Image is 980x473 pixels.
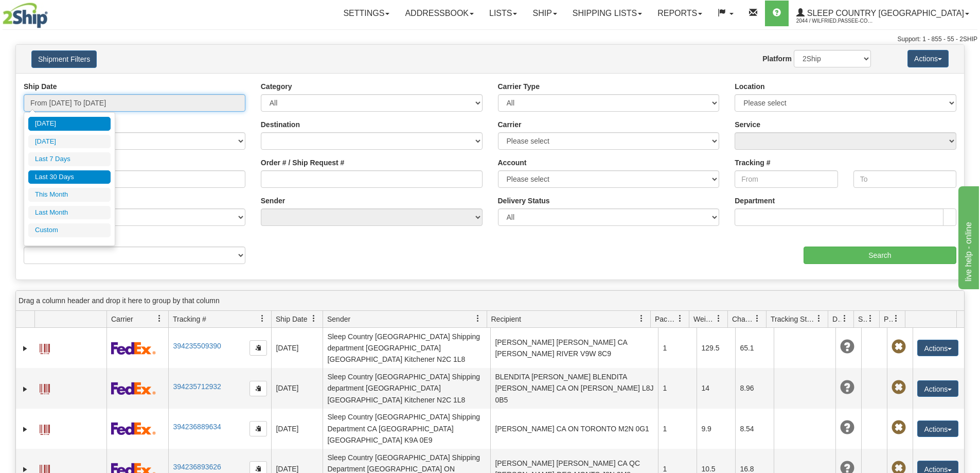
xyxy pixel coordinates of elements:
td: 9.9 [697,409,735,449]
a: Sender filter column settings [469,310,487,327]
a: Addressbook [397,1,482,26]
li: This Month [28,188,111,202]
a: 394236889634 [173,423,221,431]
a: Pickup Status filter column settings [887,310,905,327]
li: Last Month [28,206,111,220]
a: Shipment Issues filter column settings [862,310,879,327]
label: Platform [762,54,792,64]
div: live help - online [8,6,95,19]
span: Pickup Not Assigned [892,340,906,354]
a: Settings [335,1,397,26]
span: Weight [693,314,715,324]
button: Actions [917,421,958,437]
td: Sleep Country [GEOGRAPHIC_DATA] Shipping Department CA [GEOGRAPHIC_DATA] [GEOGRAPHIC_DATA] K9A 0E9 [323,409,490,449]
td: Sleep Country [GEOGRAPHIC_DATA] Shipping department [GEOGRAPHIC_DATA] [GEOGRAPHIC_DATA] Kitchener... [323,328,490,368]
a: Lists [482,1,525,26]
li: [DATE] [28,117,111,131]
span: Pickup Status [884,314,893,324]
td: BLENDITA [PERSON_NAME] BLENDITA [PERSON_NAME] CA ON [PERSON_NAME] L8J 0B5 [490,368,658,408]
a: Label [40,420,50,436]
span: Tracking Status [771,314,815,324]
td: [DATE] [271,328,323,368]
label: Department [735,196,775,206]
button: Copy to clipboard [250,421,267,436]
input: From [735,170,838,188]
td: 8.96 [735,368,774,408]
td: [PERSON_NAME] CA ON TORONTO M2N 0G1 [490,409,658,449]
a: Ship [525,1,564,26]
span: 2044 / Wilfried.Passee-Coutrin [796,16,874,26]
iframe: chat widget [956,184,979,289]
span: Unknown [840,340,854,354]
a: Weight filter column settings [710,310,727,327]
span: Sleep Country [GEOGRAPHIC_DATA] [805,9,964,17]
label: Tracking # [735,157,770,168]
a: 394236893626 [173,463,221,471]
a: Expand [20,384,30,394]
label: Account [498,157,527,168]
input: Search [804,247,956,264]
button: Actions [917,380,958,397]
button: Copy to clipboard [250,340,267,356]
label: Sender [261,196,285,206]
a: Packages filter column settings [671,310,689,327]
td: 1 [658,409,697,449]
a: Shipping lists [565,1,650,26]
a: Reports [650,1,710,26]
li: Last 30 Days [28,170,111,184]
label: Destination [261,119,300,130]
span: Pickup Not Assigned [892,421,906,435]
label: Carrier [498,119,522,130]
span: Packages [655,314,676,324]
td: 1 [658,328,697,368]
a: Recipient filter column settings [633,310,650,327]
a: Expand [20,343,30,354]
span: Sender [327,314,350,324]
li: Last 7 Days [28,152,111,166]
a: Delivery Status filter column settings [836,310,853,327]
span: Unknown [840,421,854,435]
td: [PERSON_NAME] [PERSON_NAME] CA [PERSON_NAME] RIVER V9W 8C9 [490,328,658,368]
a: Tracking # filter column settings [254,310,271,327]
button: Shipment Filters [31,50,97,68]
a: Sleep Country [GEOGRAPHIC_DATA] 2044 / Wilfried.Passee-Coutrin [789,1,977,26]
td: [DATE] [271,368,323,408]
button: Actions [917,340,958,356]
span: Charge [732,314,754,324]
img: 2 - FedEx [111,422,156,435]
label: Ship Date [24,81,57,92]
a: Expand [20,424,30,434]
label: Carrier Type [498,81,540,92]
td: 1 [658,368,697,408]
label: Delivery Status [498,196,550,206]
span: Tracking # [173,314,206,324]
td: Sleep Country [GEOGRAPHIC_DATA] Shipping department [GEOGRAPHIC_DATA] [GEOGRAPHIC_DATA] Kitchener... [323,368,490,408]
label: Order # / Ship Request # [261,157,345,168]
a: Tracking Status filter column settings [810,310,828,327]
li: Custom [28,223,111,237]
span: Delivery Status [832,314,841,324]
a: Charge filter column settings [749,310,766,327]
label: Service [735,119,760,130]
div: grid grouping header [16,291,964,311]
label: Category [261,81,292,92]
span: Ship Date [276,314,307,324]
span: Unknown [840,380,854,395]
td: 129.5 [697,328,735,368]
span: Pickup Not Assigned [892,380,906,395]
input: To [853,170,956,188]
a: Label [40,379,50,396]
span: Shipment Issues [858,314,867,324]
img: logo2044.jpg [3,3,48,28]
td: 8.54 [735,409,774,449]
li: [DATE] [28,135,111,149]
button: Copy to clipboard [250,381,267,396]
span: Recipient [491,314,521,324]
td: 14 [697,368,735,408]
a: Ship Date filter column settings [305,310,323,327]
td: 65.1 [735,328,774,368]
label: Location [735,81,764,92]
img: 2 - FedEx [111,342,156,355]
a: 394235712932 [173,382,221,391]
a: 394235509390 [173,342,221,350]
